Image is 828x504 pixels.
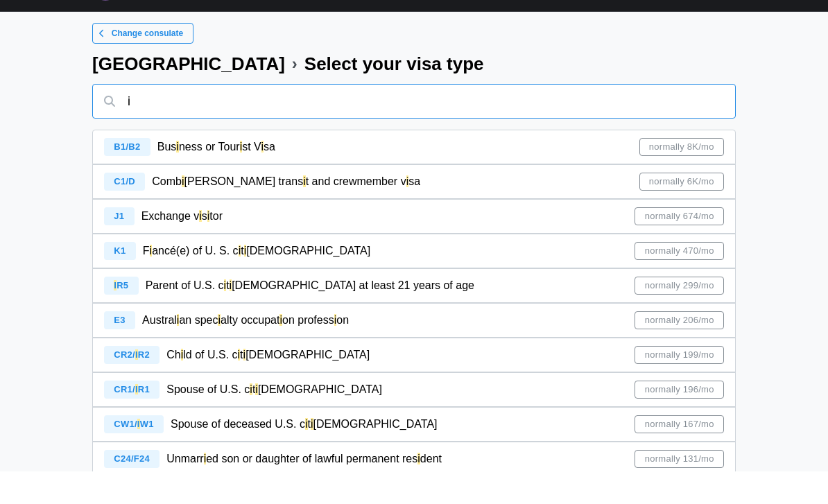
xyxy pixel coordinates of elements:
[336,347,349,358] span: on
[204,485,207,497] mark: i
[92,336,736,370] a: E3 Australian specialty occupation professionnormally 206/mo
[241,277,243,289] span: t
[146,312,224,324] span: Parent of U.S. c
[232,312,474,324] span: [DEMOGRAPHIC_DATA] at least 21 years of age
[209,243,223,254] span: tor
[182,208,184,220] mark: i
[114,347,125,358] span: E3
[245,381,370,393] span: [DEMOGRAPHIC_DATA]
[92,266,736,301] a: K1 Fiancé(e) of U. S. citi[DEMOGRAPHIC_DATA]normally 470/mo
[166,416,250,428] span: Spouse of U.S. c
[306,208,406,220] span: t and crewmember v
[564,8,736,33] a: Join the Discord community
[124,10,181,30] div: VisaWhen
[114,278,126,288] span: K1
[420,485,442,497] span: dent
[308,451,311,462] span: t
[150,277,153,289] mark: i
[252,416,255,428] span: t
[92,232,736,266] a: J1 Exchange visitornormally 674/mo
[311,451,313,462] mark: i
[645,310,714,327] span: normally 299/mo
[114,486,150,496] span: C24/F24
[649,206,714,223] span: normally 6K/mo
[114,382,135,392] span: CR2/
[230,11,294,29] a: Consulates
[202,243,207,254] span: s
[140,451,154,462] span: W1
[92,301,736,336] a: IR5 Parent of U.S. citi[DEMOGRAPHIC_DATA] at least 21 years of agenormally 299/mo
[135,417,138,427] mark: I
[92,87,285,105] div: [GEOGRAPHIC_DATA]
[305,451,308,462] mark: i
[189,11,223,29] button: NVC
[114,451,137,462] span: CW1/
[255,416,258,428] mark: i
[230,312,232,324] mark: i
[183,381,237,393] span: ld of U.S. c
[117,313,128,323] span: R5
[135,382,138,392] mark: I
[239,277,241,289] mark: i
[279,347,282,358] mark: i
[282,347,334,358] span: on profess
[143,277,150,289] span: F
[179,347,218,358] span: an spec
[292,88,297,105] div: ›
[417,485,420,497] mark: i
[645,379,714,396] span: normally 199/mo
[196,12,216,28] span: NVC
[199,243,202,254] mark: i
[92,116,736,151] input: DL6
[92,440,736,474] a: CW1/IW1 Spouse of deceased U.S. citi[DEMOGRAPHIC_DATA]normally 167/mo
[177,347,180,358] mark: i
[114,209,135,219] span: C1/D
[171,451,305,462] span: Spouse of deceased U.S. c
[649,171,714,188] span: normally 8K/mo
[112,56,183,76] span: Change consulate
[92,370,736,405] a: CR2/IR2 Child of U.S. citi[DEMOGRAPHIC_DATA]normally 199/mo
[226,312,229,324] span: t
[304,87,484,105] div: Select your visa type
[114,417,135,427] span: CR1/
[176,173,179,185] mark: i
[264,173,275,185] span: sa
[184,208,304,220] span: [PERSON_NAME] trans
[138,417,150,427] span: R1
[303,208,306,220] mark: i
[313,451,438,462] span: [DEMOGRAPHIC_DATA]
[240,381,243,393] span: t
[137,451,140,462] mark: I
[221,347,279,358] span: alty occupat
[181,381,184,393] mark: i
[114,243,124,254] span: J1
[408,208,420,220] span: sa
[218,347,221,358] mark: i
[92,162,736,197] a: B1/B2 Business or Tourist Visanormally 8K/mo
[207,243,210,254] mark: i
[152,277,239,289] span: ancé(e) of U. S. c
[92,405,736,440] a: CR1/IR1 Spouse of U.S. citi[DEMOGRAPHIC_DATA]normally 196/mo
[250,416,252,428] mark: i
[406,208,409,220] mark: i
[261,173,264,185] mark: i
[244,277,247,289] mark: i
[92,55,193,76] a: Change consulate
[334,347,337,358] mark: i
[236,12,288,28] span: Consulates
[92,197,736,232] a: C1/D Combi[PERSON_NAME] transit and crewmember visanormally 6K/mo
[592,12,723,28] div: Join the Discord community
[243,381,246,393] mark: i
[240,173,243,185] mark: i
[645,345,714,361] span: normally 206/mo
[152,208,182,220] span: Comb
[242,173,261,185] span: st V
[645,483,714,500] span: normally 131/mo
[645,275,714,292] span: normally 470/mo
[114,174,140,184] span: B1/B2
[645,241,714,257] span: normally 674/mo
[114,313,117,323] mark: I
[157,173,177,185] span: Bus
[258,416,382,428] span: [DEMOGRAPHIC_DATA]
